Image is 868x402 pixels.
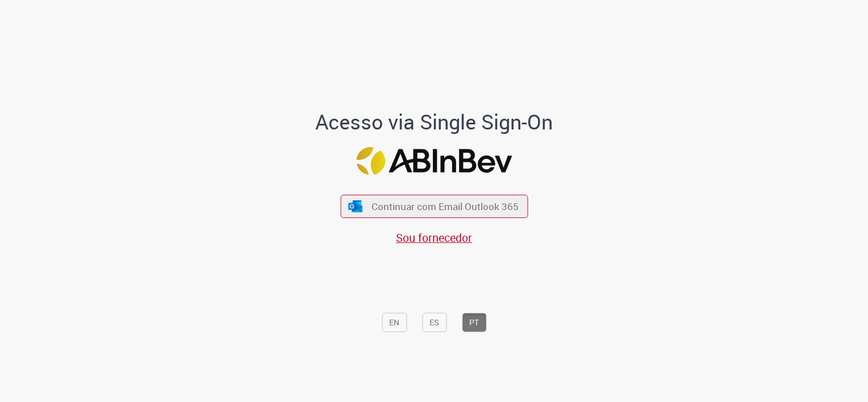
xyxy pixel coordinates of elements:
[277,111,592,133] h1: Acesso via Single Sign-On
[340,195,528,218] button: ícone Azure/Microsoft 360 Continuar com Email Outlook 365
[356,147,512,175] img: Logo ABInBev
[462,313,486,332] button: PT
[382,313,407,332] button: EN
[348,200,364,212] img: ícone Azure/Microsoft 360
[372,200,519,213] span: Continuar com Email Outlook 365
[422,313,446,332] button: ES
[396,230,472,245] a: Sou fornecedor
